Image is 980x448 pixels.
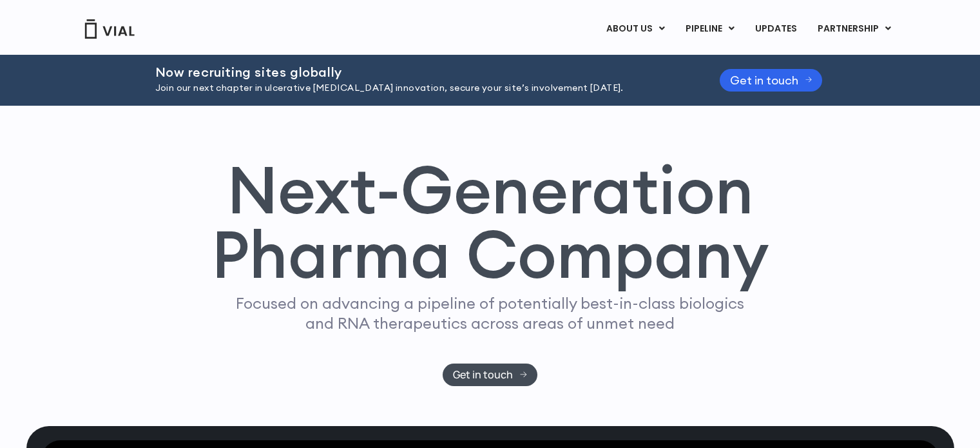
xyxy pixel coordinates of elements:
a: UPDATES [745,18,807,40]
p: Join our next chapter in ulcerative [MEDICAL_DATA] innovation, secure your site’s involvement [DA... [155,81,687,95]
a: PIPELINEMenu Toggle [675,18,744,40]
a: ABOUT USMenu Toggle [596,18,675,40]
a: Get in touch [443,364,537,386]
a: Get in touch [720,69,823,92]
span: Get in touch [730,75,798,85]
h1: Next-Generation Pharma Company [211,157,769,287]
img: Vial Logo [84,19,135,39]
h2: Now recruiting sites globally [155,65,687,79]
a: PARTNERSHIPMenu Toggle [807,18,901,40]
span: Get in touch [453,370,513,380]
p: Focused on advancing a pipeline of potentially best-in-class biologics and RNA therapeutics acros... [231,293,750,333]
